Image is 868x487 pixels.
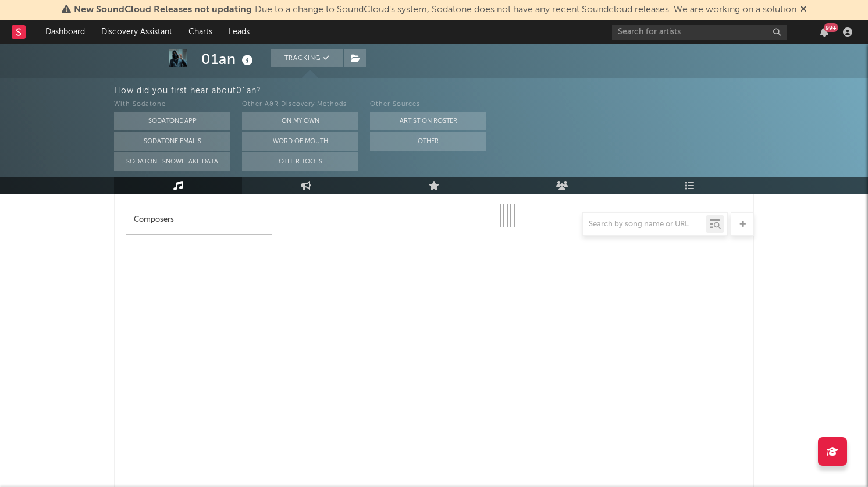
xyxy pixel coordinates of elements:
[583,220,706,229] input: Search by song name or URL
[370,132,486,151] button: Other
[180,20,220,44] a: Charts
[74,5,252,15] span: New SoundCloud Releases not updating
[114,112,230,130] button: Sodatone App
[242,132,358,151] button: Word Of Mouth
[820,27,828,37] button: 99+
[201,49,256,69] div: 01an
[612,25,787,40] input: Search for artists
[370,112,486,130] button: Artist on Roster
[114,98,230,112] div: With Sodatone
[114,84,868,98] div: How did you first hear about 01an ?
[824,23,838,32] div: 99 +
[114,132,230,151] button: Sodatone Emails
[37,20,93,44] a: Dashboard
[114,152,230,171] button: Sodatone Snowflake Data
[242,152,358,171] button: Other Tools
[271,49,343,67] button: Tracking
[242,98,358,112] div: Other A&R Discovery Methods
[74,5,796,15] span: : Due to a change to SoundCloud's system, Sodatone does not have any recent Soundcloud releases. ...
[242,112,358,130] button: On My Own
[220,20,258,44] a: Leads
[370,98,486,112] div: Other Sources
[800,5,807,15] span: Dismiss
[126,205,272,235] div: Composers
[93,20,180,44] a: Discovery Assistant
